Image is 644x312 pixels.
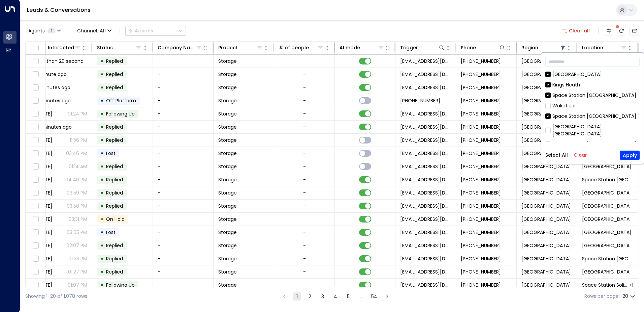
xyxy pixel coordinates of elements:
[68,110,87,117] p: 01:24 PM
[521,84,571,91] span: Birmingham
[218,282,237,288] span: Storage
[521,242,571,249] span: Birmingham
[400,71,451,78] span: leads@space-station.co.uk
[331,292,340,301] button: Go to page 4
[27,6,91,14] a: Leads & Conversations
[400,255,451,262] span: leads@space-station.co.uk
[153,265,214,278] td: -
[303,203,306,209] div: -
[218,242,237,249] span: Storage
[400,229,451,236] span: leads@space-station.co.uk
[400,58,451,64] span: leads@space-station.co.uk
[461,216,501,223] span: +447824831254
[461,163,501,170] span: +447789966333
[36,97,71,104] span: 9 minutes ago
[68,216,87,223] p: 03:31 PM
[461,137,501,144] span: +447789966333
[400,242,451,249] span: leads@space-station.co.uk
[400,163,451,170] span: leads@space-station.co.uk
[582,216,633,223] span: Space Station Castle Bromwich
[106,110,135,117] span: Following Up
[67,189,87,196] p: 03:59 PM
[218,163,237,170] span: Storage
[106,189,123,196] span: Replied
[36,44,81,52] div: Last Interacted
[31,162,40,171] span: Toggle select row
[153,173,214,186] td: -
[31,149,40,158] span: Toggle select row
[106,137,123,144] span: Replied
[400,189,451,196] span: leads@space-station.co.uk
[582,44,627,52] div: Location
[521,268,571,275] span: Birmingham
[218,150,237,157] span: Storage
[218,189,237,196] span: Storage
[400,150,451,157] span: leads@space-station.co.uk
[545,152,568,158] button: Select All
[100,28,106,33] span: All
[552,113,636,120] div: Space Station [GEOGRAPHIC_DATA]
[521,189,571,196] span: Birmingham
[100,95,104,106] div: •
[344,292,352,301] button: Go to page 5
[36,84,70,91] span: 3 minutes ago
[303,137,306,144] div: -
[100,55,104,67] div: •
[582,229,632,236] span: Space Station Hall Green
[461,58,501,64] span: +447609681128
[218,176,237,183] span: Storage
[584,293,620,300] label: Rows per page:
[461,44,506,52] div: Phone
[31,70,40,79] span: Toggle select row
[69,163,87,170] p: 01:14 AM
[153,121,214,133] td: -
[303,58,306,64] div: -
[106,229,116,236] span: Lost
[574,152,587,158] button: Clear
[400,44,445,52] div: Trigger
[158,44,196,52] div: Company Name
[303,176,306,183] div: -
[106,282,135,288] span: Following Up
[36,58,87,64] span: less than 20 seconds ago
[521,44,538,52] div: Region
[218,268,237,275] span: Storage
[340,44,384,52] div: AI mode
[66,150,87,157] p: 03:46 PM
[461,97,501,104] span: +447494815633
[582,203,633,209] span: Space Station Kings Heath
[303,84,306,91] div: -
[582,268,633,275] span: Space Station Castle Bromwich
[68,268,87,275] p: 01:27 PM
[552,102,576,109] div: Wakefield
[31,123,40,131] span: Toggle select row
[70,137,87,144] p: 11:56 PM
[125,26,186,36] div: Button group with a nested menu
[582,44,603,52] div: Location
[400,110,451,117] span: leads@space-station.co.uk
[153,279,214,291] td: -
[31,97,40,105] span: Toggle select row
[31,241,40,250] span: Toggle select row
[31,57,40,66] span: Toggle select row
[68,255,87,262] p: 01:33 PM
[630,26,639,35] button: Archived Leads
[66,242,87,249] p: 02:07 PM
[106,176,123,183] span: Replied
[521,110,571,117] span: Birmingham
[582,255,633,262] span: Space Station Garretts Green
[153,55,214,68] td: -
[153,147,214,160] td: -
[100,174,104,185] div: •
[582,189,633,196] span: Space Station Kings Heath
[106,58,123,64] span: Replied
[125,26,186,36] button: Actions
[303,110,306,117] div: -
[545,71,640,78] div: [GEOGRAPHIC_DATA]
[461,255,501,262] span: +447561029409
[106,255,123,262] span: Replied
[293,292,301,301] button: page 1
[153,226,214,239] td: -
[218,58,237,64] span: Storage
[545,81,640,88] div: Kings Heath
